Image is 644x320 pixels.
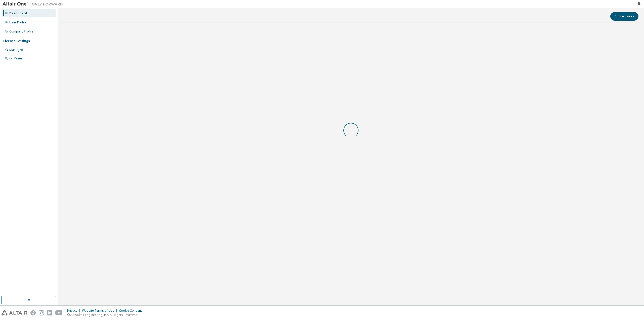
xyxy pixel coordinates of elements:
div: Privacy [67,309,82,313]
button: Contact Sales [610,12,638,21]
img: Altair One [3,2,65,7]
img: linkedin.svg [47,310,52,315]
div: On Prem [9,56,22,60]
div: User Profile [9,20,26,24]
div: Dashboard [9,11,27,15]
div: Company Profile [9,29,33,33]
div: License Settings [3,39,30,43]
div: Website Terms of Use [82,309,119,313]
div: Cookie Consent [119,309,145,313]
img: youtube.svg [55,310,63,315]
div: Managed [9,48,23,52]
img: instagram.svg [39,310,44,315]
p: © 2025 Altair Engineering, Inc. All Rights Reserved. [67,313,145,317]
img: facebook.svg [30,310,36,315]
img: altair_logo.svg [2,310,27,315]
